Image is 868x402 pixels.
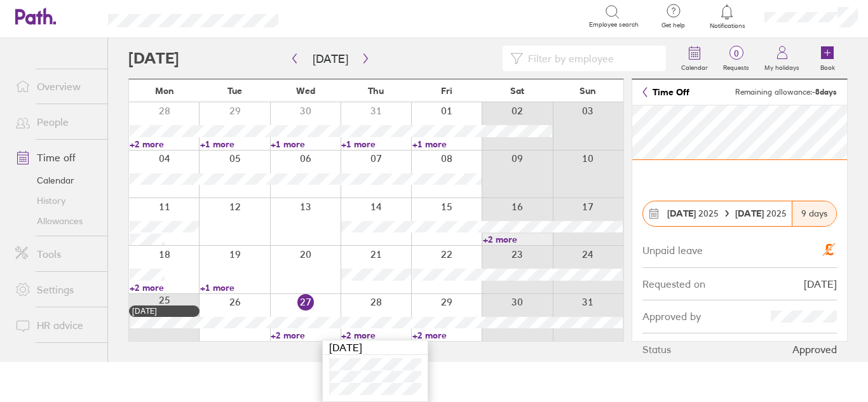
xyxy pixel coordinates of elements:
a: 0Requests [715,38,757,79]
span: Get help [653,22,694,29]
a: +1 more [200,138,269,150]
strong: [DATE] [735,208,766,219]
div: Status [642,344,671,355]
a: People [5,109,107,135]
a: HR advice [5,312,107,338]
a: Time Off [642,87,689,97]
a: +2 more [130,138,199,150]
a: +1 more [412,138,482,150]
span: Notifications [707,22,748,30]
a: My holidays [757,38,807,79]
strong: -8 days [812,87,837,97]
a: Tools [5,241,107,267]
span: Remaining allowance: [735,88,837,97]
span: Thu [368,86,384,96]
a: +2 more [341,330,410,341]
a: Book [807,38,848,79]
div: Requested on [642,278,705,290]
a: +2 more [130,282,199,293]
div: Approved [792,344,837,355]
div: Unpaid leave [642,242,703,256]
span: Sat [510,86,524,96]
a: +1 more [271,138,340,150]
div: [DATE] [132,307,196,316]
span: Wed [296,86,315,96]
div: 9 days [792,201,836,226]
span: Employee search [589,21,639,29]
span: Fri [441,86,452,96]
a: +1 more [341,138,410,150]
a: Notifications [707,3,748,30]
div: Approved by [642,311,701,322]
input: Filter by employee [523,46,658,70]
a: Calendar [5,170,107,191]
a: Calendar [674,38,715,79]
span: 2025 [667,208,719,218]
div: Search [313,10,345,22]
label: Book [813,60,843,72]
button: [DATE] [302,48,358,69]
a: +2 more [412,330,482,341]
span: Tue [227,86,242,96]
a: +1 more [200,282,269,293]
a: History [5,191,107,211]
a: Time off [5,145,107,170]
span: Mon [155,86,174,96]
label: Requests [715,60,757,72]
label: My holidays [757,60,807,72]
strong: [DATE] [667,208,696,219]
a: +2 more [271,330,340,341]
label: Calendar [674,60,715,72]
div: [DATE] [804,278,837,290]
a: Settings [5,277,107,302]
a: Allowances [5,211,107,231]
span: 2025 [735,208,787,218]
a: Overview [5,74,107,99]
span: Sun [580,86,596,96]
div: [DATE] [323,340,428,355]
span: 0 [715,48,757,58]
a: +2 more [483,234,552,245]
